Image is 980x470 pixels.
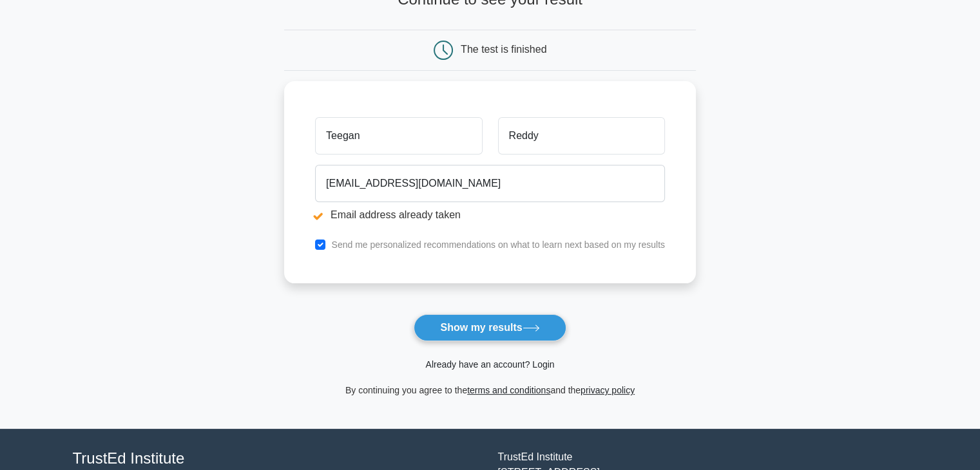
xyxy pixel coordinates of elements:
a: Already have an account? Login [425,359,554,370]
div: By continuing you agree to the and the [276,382,704,398]
li: Email address already taken [315,207,665,223]
input: Last name [498,117,665,155]
label: Send me personalized recommendations on what to learn next based on my results [331,240,665,250]
input: First name [315,117,482,155]
a: terms and conditions [467,385,550,395]
h4: TrustEd Institute [73,449,483,468]
input: Email [315,165,665,202]
div: The test is finished [461,44,546,55]
button: Show my results [414,314,566,341]
a: privacy policy [581,385,635,395]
